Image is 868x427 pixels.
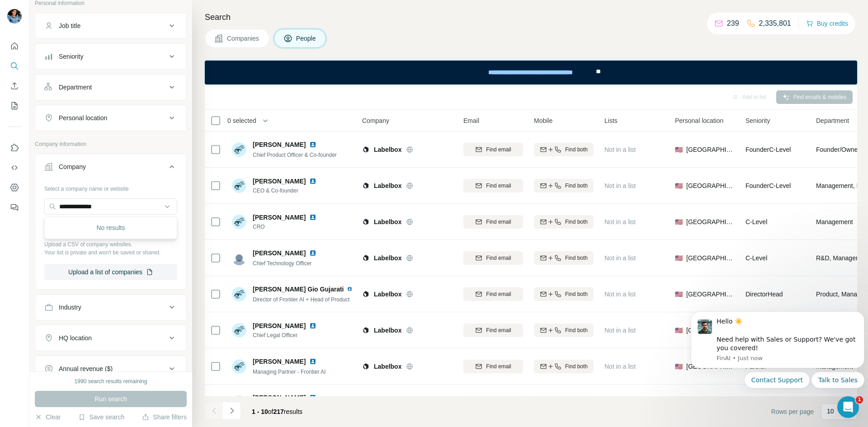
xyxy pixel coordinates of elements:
[232,323,246,338] img: Avatar
[253,177,306,186] span: [PERSON_NAME]
[232,359,246,374] img: Avatar
[686,217,735,226] span: [GEOGRAPHIC_DATA]
[232,287,246,301] img: Avatar
[205,11,857,23] h4: Search
[771,407,814,416] span: Rows per page
[486,182,511,190] span: Find email
[35,296,186,318] button: Industry
[362,291,369,298] img: Logo of Labelbox
[44,240,177,249] p: Upload a CSV of company websites.
[675,181,683,190] span: 🇺🇸
[374,362,401,371] span: Labelbox
[486,326,511,334] span: Find email
[223,402,241,420] button: Navigate to next page
[35,156,186,181] button: Company
[253,213,306,222] span: [PERSON_NAME]
[253,223,320,231] span: CRO
[253,321,306,330] span: [PERSON_NAME]
[362,363,369,370] img: Logo of Labelbox
[463,251,523,265] button: Find email
[252,408,268,415] span: 1 - 10
[35,358,186,380] button: Annual revenue ($)
[309,358,316,365] img: LinkedIn logo
[534,215,594,229] button: Find both
[374,217,401,226] span: Labelbox
[745,254,767,262] span: C-Level
[837,396,859,418] iframe: Intercom live chat
[565,145,588,154] span: Find both
[253,249,306,258] span: [PERSON_NAME]
[565,218,588,226] span: Find both
[374,253,401,263] span: Labelbox
[7,140,22,156] button: Use Surfe on LinkedIn
[59,364,113,373] div: Annual revenue ($)
[253,285,344,294] span: [PERSON_NAME] Gio Gujarati
[675,253,683,263] span: 🇺🇸
[362,146,369,153] img: Logo of Labelbox
[686,181,735,190] span: [GEOGRAPHIC_DATA]
[463,143,523,156] button: Find email
[463,179,523,192] button: Find email
[565,254,588,262] span: Find both
[35,413,61,422] button: Clear
[374,145,401,154] span: Labelbox
[347,286,352,293] img: LinkedIn logo
[534,396,594,409] button: Find both
[604,116,618,125] span: Lists
[253,331,320,339] span: Chief Legal Officer
[75,377,147,385] div: 1990 search results remaining
[309,249,316,257] img: LinkedIn logo
[35,15,186,37] button: Job title
[35,107,186,129] button: Personal location
[816,116,849,125] span: Department
[534,287,594,301] button: Find both
[253,187,320,195] span: CEO & Co-founder
[463,116,479,125] span: Email
[486,218,511,226] span: Find email
[604,327,636,334] span: Not in a list
[463,324,523,337] button: Find email
[604,182,636,189] span: Not in a list
[59,113,107,122] div: Personal location
[232,395,246,410] img: Avatar
[759,18,791,29] p: 2,335,801
[463,360,523,373] button: Find email
[253,152,337,158] span: Chief Product Officer & Co-founder
[296,34,317,43] span: People
[253,393,306,402] span: [PERSON_NAME]
[745,116,770,125] span: Seniority
[534,179,594,192] button: Find both
[7,199,22,216] button: Feedback
[7,98,22,114] button: My lists
[232,215,246,229] img: Avatar
[7,78,22,94] button: Enrich CSV
[604,291,636,298] span: Not in a list
[806,17,848,30] button: Buy credits
[534,360,594,373] button: Find both
[59,162,86,171] div: Company
[374,181,401,190] span: Labelbox
[675,362,683,371] span: 🇺🇸
[44,264,177,280] button: Upload a list of companies
[604,363,636,370] span: Not in a list
[309,322,316,329] img: LinkedIn logo
[142,413,187,422] button: Share filters
[309,214,316,221] img: LinkedIn logo
[604,146,636,153] span: Not in a list
[78,413,124,422] button: Save search
[565,290,588,298] span: Find both
[253,369,325,375] span: Managing Partner - Frontier AI
[686,362,735,371] span: [GEOGRAPHIC_DATA]
[44,181,177,193] div: Select a company name or website
[675,290,683,299] span: 🇺🇸
[253,357,306,366] span: [PERSON_NAME]
[686,253,735,263] span: [GEOGRAPHIC_DATA]
[686,326,735,335] span: [GEOGRAPHIC_DATA]
[604,218,636,225] span: Not in a list
[7,160,22,176] button: Use Surfe API
[44,249,177,257] p: Your list is private and won't be saved or shared.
